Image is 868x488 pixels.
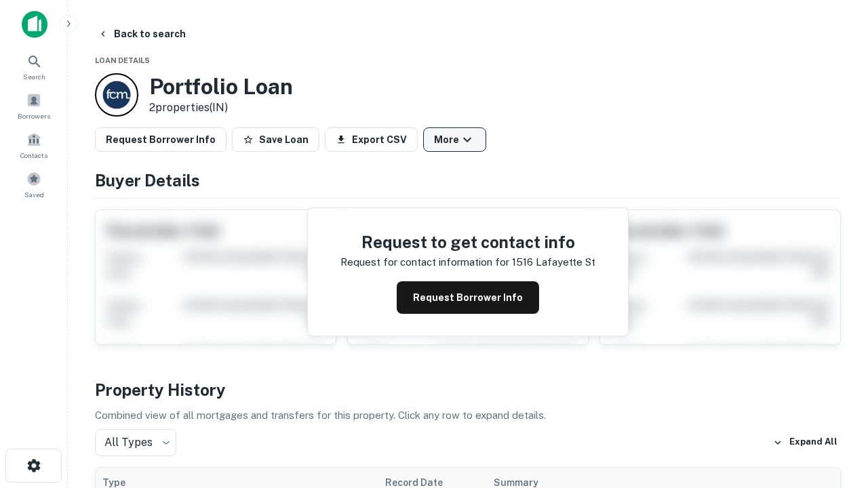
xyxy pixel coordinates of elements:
p: Combined view of all mortgages and transfers for this property. Click any row to expand details. [95,407,841,424]
a: Search [4,48,64,85]
p: 2 properties (IN) [149,100,293,116]
button: Expand All [770,432,841,453]
span: Loan Details [95,56,150,64]
button: Export CSV [325,127,418,152]
span: Saved [24,189,44,200]
button: Request Borrower Info [397,281,539,314]
h3: Portfolio Loan [149,74,293,100]
h4: Buyer Details [95,168,841,192]
p: 1516 lafayette st [512,254,595,270]
div: All Types [95,429,176,456]
a: Saved [4,166,64,203]
h4: Request to get contact info [340,230,595,254]
iframe: Chat Widget [800,336,868,401]
p: Request for contact information for [340,254,509,270]
h4: Property History [95,378,841,402]
a: Borrowers [4,87,64,124]
button: More [423,127,486,152]
a: Contacts [4,127,64,163]
span: Search [23,71,45,82]
span: Borrowers [18,110,50,121]
span: Contacts [20,150,47,161]
button: Back to search [92,22,191,46]
button: Save Loan [232,127,319,152]
button: Request Borrower Info [95,127,226,152]
img: capitalize-icon.png [22,11,47,38]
